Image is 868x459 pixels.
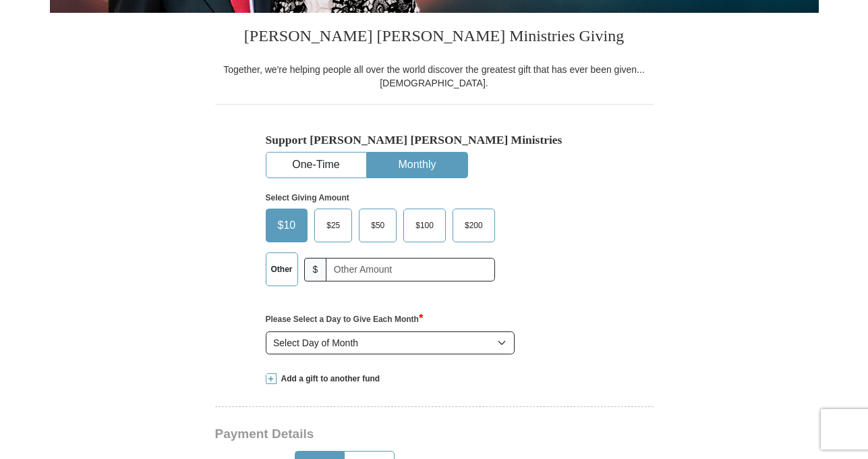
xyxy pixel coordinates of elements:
[304,258,327,281] span: $
[364,215,391,236] span: $50
[266,193,349,202] strong: Select Giving Amount
[266,315,424,324] strong: Please Select a Day to Give Each Month
[271,215,303,236] span: $10
[266,253,297,286] label: Other
[266,153,366,178] button: One-Time
[326,258,494,281] input: Other Amount
[320,215,347,236] span: $25
[266,133,603,147] h5: Support [PERSON_NAME] [PERSON_NAME] Ministries
[368,153,467,178] button: Monthly
[277,373,380,385] span: Add a gift to another fund
[215,63,654,90] div: Together, we're helping people all over the world discover the greatest gift that has ever been g...
[215,427,559,442] h3: Payment Details
[458,215,490,236] span: $200
[409,215,440,236] span: $100
[215,13,654,63] h3: [PERSON_NAME] [PERSON_NAME] Ministries Giving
